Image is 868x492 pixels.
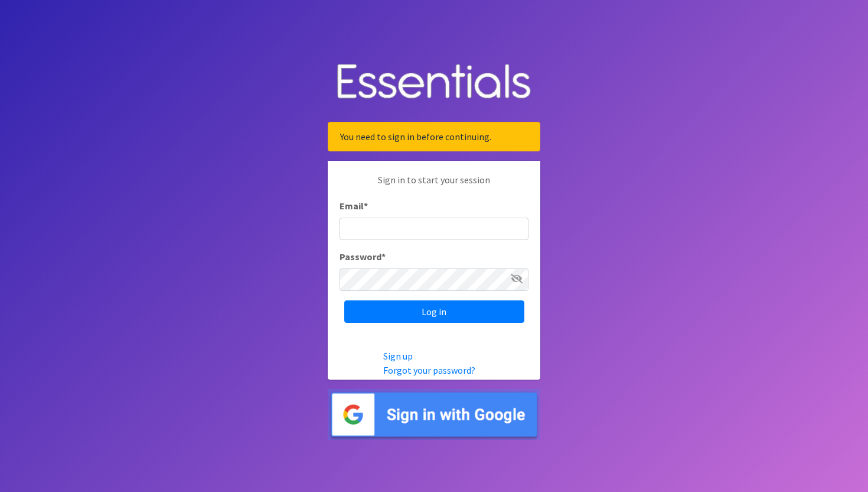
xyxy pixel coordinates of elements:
[364,200,368,212] abbr: required
[340,173,528,199] p: Sign in to start your session
[383,364,475,376] a: Forgot your password?
[340,250,386,264] label: Password
[328,52,540,113] img: Human Essentials
[383,350,413,362] a: Sign up
[344,300,524,323] input: Log in
[381,251,386,263] abbr: required
[340,199,368,213] label: Email
[328,122,540,151] div: You need to sign in before continuing.
[328,389,540,441] img: Sign in with Google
